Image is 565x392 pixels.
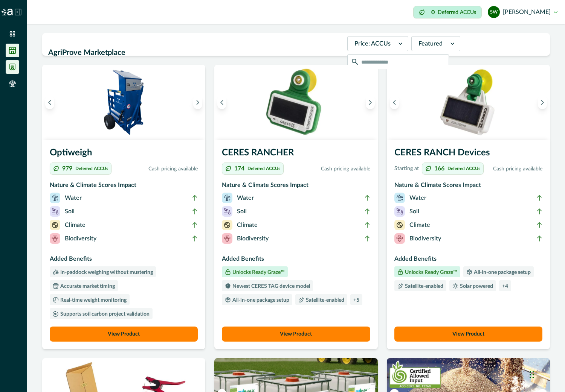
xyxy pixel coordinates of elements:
[234,166,244,172] p: 174
[304,298,344,303] p: Satellite-enabled
[75,166,108,171] p: Deferred ACCUs
[387,65,550,140] img: A single CERES RANCH device
[394,254,542,266] h3: Added Benefits
[409,193,426,202] p: Water
[214,65,377,140] img: A single CERES RANCHER device
[62,166,72,172] p: 979
[231,284,310,289] p: Newest CERES TAG device model
[231,298,289,303] p: All-in-one package setup
[45,96,54,109] button: Previous image
[2,9,13,15] img: Logo
[394,181,542,193] h3: Nature & Climate Scores Impact
[231,270,285,275] p: Unlocks Ready Graze™
[115,165,198,173] p: Cash pricing available
[390,96,399,109] button: Previous image
[237,220,258,229] p: Climate
[431,9,435,15] p: 0
[409,207,419,216] p: Soil
[222,327,370,342] button: View Product
[438,9,476,15] p: Deferred ACCUs
[394,146,542,163] h3: CERES RANCH Devices
[50,254,198,266] h3: Added Benefits
[59,284,115,289] p: Accurate market timing
[65,193,82,202] p: Water
[237,234,269,243] p: Biodiversity
[538,96,547,109] button: Next image
[409,220,430,229] p: Climate
[65,234,96,243] p: Biodiversity
[403,284,443,289] p: Satellite-enabled
[394,327,542,342] button: View Product
[222,146,370,163] h3: CERES RANCHER
[488,3,557,21] button: Stephen Warnken[PERSON_NAME]
[59,298,127,303] p: Real-time weight monitoring
[193,96,202,109] button: Next image
[447,166,480,171] p: Deferred ACCUs
[472,270,531,275] p: All-in-one package setup
[59,270,153,275] p: In-paddock weighing without mustering
[50,327,198,342] button: View Product
[458,284,493,289] p: Solar powered
[247,166,280,171] p: Deferred ACCUs
[434,166,444,172] p: 166
[65,207,75,216] p: Soil
[366,96,375,109] button: Next image
[217,96,226,109] button: Previous image
[403,270,457,275] p: Unlocks Ready Graze™
[487,165,542,173] p: Cash pricing available
[527,356,565,392] iframe: Chat Widget
[502,284,508,289] p: + 4
[222,254,370,266] h3: Added Benefits
[287,165,370,173] p: Cash pricing available
[530,363,534,386] div: Drag
[59,311,150,317] p: Supports soil carbon project validation
[42,65,205,140] img: An Optiweigh unit
[409,234,441,243] p: Biodiversity
[48,46,343,60] h2: AgriProve Marketplace
[222,181,370,193] h3: Nature & Climate Scores Impact
[50,181,198,193] h3: Nature & Climate Scores Impact
[237,193,254,202] p: Water
[237,207,247,216] p: Soil
[353,298,359,303] p: + 5
[65,220,86,229] p: Climate
[394,165,419,173] p: Starting at
[50,146,198,163] h3: Optiweigh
